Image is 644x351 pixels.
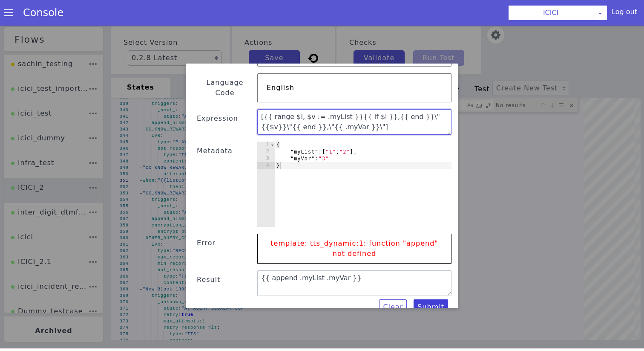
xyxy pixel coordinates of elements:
[255,146,274,155] div: 4
[426,263,462,282] button: Submit
[189,102,232,124] label: Expression
[612,7,637,20] div: Log out
[253,126,271,135] div: 1
[267,233,463,281] textarea: {{ append .myList .myVar }}
[185,65,243,92] label: Language Code
[249,73,445,122] textarea: [{{ range $i, $v := .myList }}{{ if $i }},{{ end }}\"{{$v}}\"{{ end }},\"{{ .myVar }}\"]
[188,128,262,220] div: Metadata
[13,7,74,19] a: Console
[208,264,233,284] label: Result
[392,267,422,286] button: Clear
[508,5,593,20] button: ICICI
[272,198,451,248] p: template: tts_dynamic:1: function "append" not defined
[254,139,273,148] div: 3
[204,229,225,252] label: Error
[253,133,272,142] div: 2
